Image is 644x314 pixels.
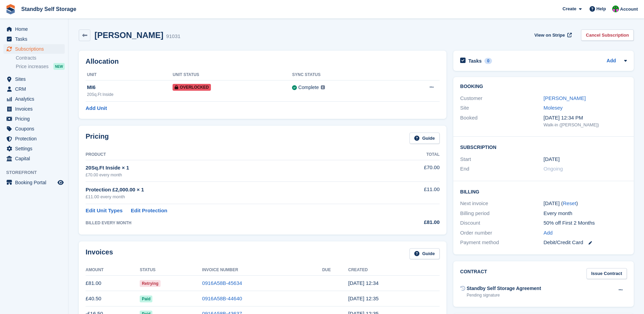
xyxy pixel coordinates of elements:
td: £70.00 [382,160,440,181]
img: Michelle Mustoe [612,5,619,12]
span: Invoices [15,104,56,114]
a: Add [607,57,616,65]
div: £11.00 every month [86,193,382,200]
a: 0916A58B-45634 [202,280,242,286]
a: Edit Unit Types [86,207,123,215]
a: Price increases NEW [16,63,65,70]
a: menu [3,34,65,44]
div: Payment method [460,239,543,247]
th: Due [322,265,348,276]
span: CRM [15,84,56,94]
td: £40.50 [86,291,140,306]
div: Every month [544,210,627,217]
span: Home [15,24,56,34]
span: Subscriptions [15,44,56,54]
a: menu [3,24,65,34]
div: Customer [460,95,543,102]
time: 2025-06-16 00:00:00 UTC [544,155,560,163]
div: 20Sq.Ft Inside [87,91,173,98]
a: menu [3,84,65,94]
span: Settings [15,144,56,153]
div: BILLED EVERY MONTH [86,220,382,226]
div: MI6 [87,84,173,91]
span: View on Stripe [534,32,565,39]
div: Discount [460,219,543,227]
span: Sites [15,74,56,84]
a: Add [544,229,553,237]
span: Paid [140,296,152,302]
h2: Billing [460,188,627,195]
div: Site [460,104,543,112]
div: Booked [460,114,543,128]
div: 50% off First 2 Months [544,219,627,227]
th: Product [86,149,382,160]
th: Unit [86,70,173,80]
a: Standby Self Storage [18,3,79,15]
a: menu [3,44,65,54]
span: Help [596,5,606,12]
h2: Tasks [468,58,482,64]
a: Edit Protection [131,207,167,215]
div: NEW [53,63,65,70]
h2: Pricing [86,133,109,144]
a: Guide [409,248,440,260]
span: Price increases [16,63,49,70]
span: Booking Portal [15,178,56,187]
span: Protection [15,134,56,143]
div: Order number [460,229,543,237]
th: Total [382,149,440,160]
div: Protection £2,000.00 × 1 [86,186,382,194]
h2: Invoices [86,248,113,260]
h2: Booking [460,84,627,89]
span: Coupons [15,124,56,134]
span: Capital [15,154,56,163]
div: End [460,165,543,173]
span: Pricing [15,114,56,124]
th: Invoice Number [202,265,322,276]
div: £81.00 [382,218,440,226]
th: Unit Status [173,70,292,80]
div: Complete [298,84,319,91]
td: £11.00 [382,182,440,204]
div: [DATE] ( ) [544,200,627,208]
th: Sync Status [292,70,395,80]
div: Next invoice [460,200,543,208]
div: Walk-in ([PERSON_NAME]) [544,122,627,128]
th: Created [348,265,440,276]
span: Create [563,5,576,12]
a: menu [3,74,65,84]
img: icon-info-grey-7440780725fd019a000dd9b08b2336e03edf1995a4989e88bcd33f0948082b44.svg [321,85,325,89]
div: Debit/Credit Card [544,239,627,247]
div: 91031 [166,33,180,40]
time: 2025-08-16 11:34:53 UTC [348,280,379,286]
a: View on Stripe [532,29,573,41]
a: menu [3,104,65,114]
a: menu [3,134,65,143]
a: Add Unit [86,104,107,112]
td: £81.00 [86,276,140,291]
h2: Allocation [86,58,440,65]
img: stora-icon-8386f47178a22dfd0bd8f6a31ec36ba5ce8667c1dd55bd0f319d3a0aa187defe.svg [5,4,16,14]
a: Molesey [544,105,563,111]
a: Reset [563,200,576,206]
a: menu [3,124,65,134]
span: Storefront [6,169,68,176]
a: [PERSON_NAME] [544,95,586,101]
div: Pending signature [467,292,541,298]
span: Ongoing [544,166,563,172]
th: Status [140,265,202,276]
div: Standby Self Storage Agreement [467,285,541,292]
a: menu [3,114,65,124]
span: Tasks [15,34,56,44]
span: Analytics [15,94,56,104]
h2: Contract [460,268,487,279]
a: Preview store [56,178,65,187]
a: Cancel Subscription [581,29,634,41]
a: menu [3,154,65,163]
a: menu [3,94,65,104]
a: 0916A58B-44640 [202,296,242,301]
th: Amount [86,265,140,276]
div: 0 [484,58,492,64]
a: Issue Contract [586,268,627,279]
a: Guide [409,133,440,144]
